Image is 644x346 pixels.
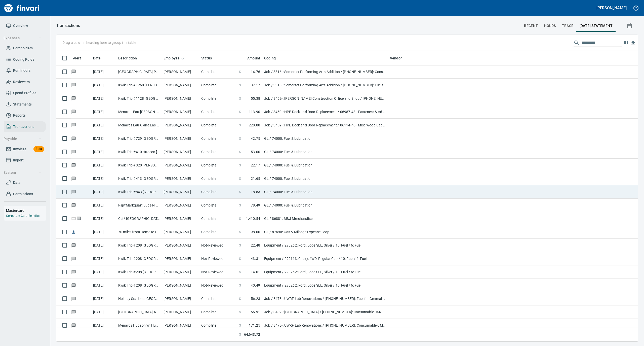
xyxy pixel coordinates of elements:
span: Beta [33,146,44,152]
td: [PERSON_NAME] [162,265,199,279]
span: $ [239,123,241,128]
a: Import [4,155,46,166]
span: Has messages [71,190,76,193]
td: GL / 74000: Fuel & Lubrication [262,172,388,185]
p: Drag a column heading here to group the table [62,40,136,45]
a: Coding Rules [4,54,46,65]
span: 78.49 [251,203,260,208]
button: Download Table [629,39,637,47]
span: Has messages [71,177,76,180]
span: holds [544,23,556,29]
td: Kwik Trip #208 [GEOGRAPHIC_DATA] [GEOGRAPHIC_DATA] [116,265,162,279]
td: [DATE] [91,319,116,332]
td: [DATE] [91,279,116,292]
td: Equipment / 290262: Ford, Edge SEL, Silver / 10: Fuel / 6: Fuel [262,279,388,292]
span: Payable [4,136,42,142]
td: Job / 3459-: HPE Dock and Door Replacement / 06114-48-: Misc Wood Backing / 2: Material [262,119,388,132]
td: [DATE] [91,265,116,279]
span: 37.17 [251,83,260,88]
td: [DATE] [91,79,116,92]
td: [DATE] [91,65,116,79]
td: Not-Reviewed [199,239,237,252]
button: Expenses [2,33,44,43]
span: $ [239,189,241,194]
td: Complete [199,132,237,145]
td: Complete [199,319,237,332]
td: [DATE] [91,199,116,212]
span: Has messages [71,324,76,327]
span: $ [239,269,241,274]
td: [DATE] [91,239,116,252]
td: [PERSON_NAME] [162,132,199,145]
span: 171.25 [249,323,260,328]
a: Cardholders [4,43,46,54]
span: Has messages [71,257,76,260]
td: GL / 74000: Fuel & Lubrication [262,159,388,172]
span: Has messages [71,137,76,140]
span: Has messages [71,270,76,273]
span: Has messages [71,110,76,113]
td: [DATE] [91,92,116,105]
span: $ [239,229,241,234]
span: System [4,169,42,176]
td: Kwik Trip #320 [PERSON_NAME][GEOGRAPHIC_DATA] [116,159,162,172]
td: [PERSON_NAME] [162,119,199,132]
span: 40.49 [251,283,260,288]
span: Has messages [71,244,76,247]
td: [PERSON_NAME] [162,239,199,252]
td: [PERSON_NAME] [162,252,199,265]
td: Job / 3459-: HPE Dock and Door Replacement / 06987-48-: Fasteners & Adhesives / 2: Material [262,105,388,119]
span: $ [239,309,241,315]
span: Description [118,55,144,61]
button: Payable [2,134,44,144]
span: $ [239,216,241,221]
span: 14.76 [251,69,260,74]
td: Kwik Trip #208 [GEOGRAPHIC_DATA] [GEOGRAPHIC_DATA] [116,252,162,265]
span: Expenses [4,35,42,41]
span: $ [239,243,241,248]
span: Vendor [390,55,408,61]
td: [DATE] [91,145,116,159]
td: [DATE] [91,252,116,265]
span: 56.91 [251,309,260,315]
span: $ [239,323,241,328]
td: [PERSON_NAME] [162,292,199,305]
span: Has messages [71,284,76,287]
a: Spend Profiles [4,87,46,99]
span: Overview [13,23,28,29]
td: [PERSON_NAME] [162,92,199,105]
td: [DATE] [91,305,116,319]
span: $ [239,109,241,114]
p: Transactions [56,23,80,29]
span: Statements [13,101,32,108]
td: [DATE] [91,225,116,239]
span: Amount [247,55,260,61]
a: Finvari [3,2,41,14]
span: $ [239,69,241,74]
a: Corporate Card Benefits [6,214,39,218]
td: Kwik Trip #1128 [GEOGRAPHIC_DATA] [GEOGRAPHIC_DATA] [116,92,162,105]
td: [GEOGRAPHIC_DATA] Ace [GEOGRAPHIC_DATA] [GEOGRAPHIC_DATA] [116,305,162,319]
td: [DATE] [91,172,116,185]
a: Permissions [4,188,46,200]
td: Menards Eau [PERSON_NAME] [PERSON_NAME] Eau [PERSON_NAME] [116,105,162,119]
span: Status [201,55,218,61]
span: Spend Profiles [13,90,36,96]
span: Online transaction [71,217,76,220]
span: Date [93,55,107,61]
span: 113.90 [249,109,260,114]
span: trace [562,23,574,29]
span: 1,410.54 [246,216,260,221]
nav: breadcrumb [56,23,80,29]
td: [GEOGRAPHIC_DATA] Parts City [GEOGRAPHIC_DATA] [GEOGRAPHIC_DATA] [116,65,162,79]
td: Not-Reviewed [199,279,237,292]
td: Equipment / 290163: Chevy, 4WD, Regular Cab / 10: Fuel / 6: Fuel [262,252,388,265]
span: 228.88 [249,123,260,128]
span: 14.01 [251,269,260,274]
a: Statements [4,99,46,110]
td: [PERSON_NAME] [162,79,199,92]
td: Complete [199,65,237,79]
h5: [PERSON_NAME] [596,5,627,11]
span: 64,643.72 [244,332,260,337]
span: Description [118,55,137,61]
